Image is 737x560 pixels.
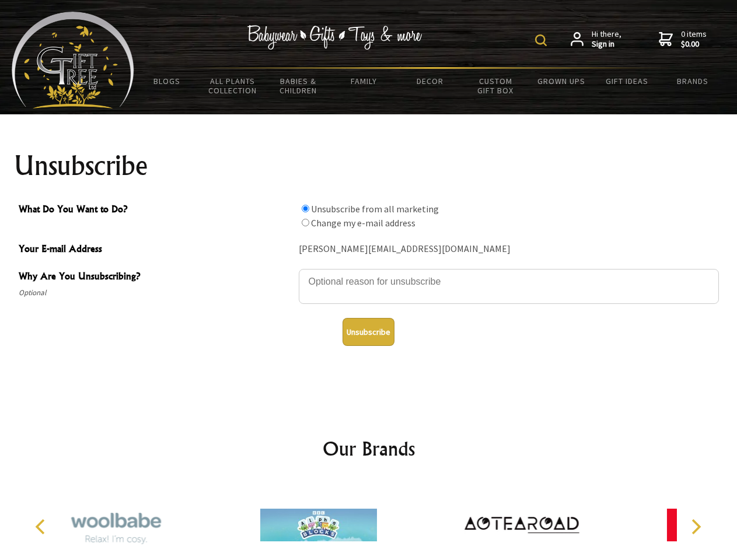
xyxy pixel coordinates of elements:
[594,69,660,93] a: Gift Ideas
[14,152,724,180] h1: Unsubscribe
[571,29,621,50] a: Hi there,Sign in
[331,69,397,93] a: Family
[660,69,726,93] a: Brands
[683,514,708,540] button: Next
[311,203,439,215] label: Unsubscribe from all marketing
[247,25,422,50] img: Babywear - Gifts - Toys & more
[200,69,266,103] a: All Plants Collection
[659,29,707,50] a: 0 items$0.00
[302,219,309,226] input: What Do You Want to Do?
[681,39,707,50] strong: $0.00
[463,69,529,103] a: Custom Gift Box
[19,269,293,286] span: Why Are You Unsubscribing?
[134,69,200,93] a: BLOGS
[29,514,55,540] button: Previous
[299,240,719,258] div: [PERSON_NAME][EMAIL_ADDRESS][DOMAIN_NAME]
[343,318,394,346] button: Unsubscribe
[19,286,293,300] span: Optional
[535,34,547,46] img: product search
[19,202,293,219] span: What Do You Want to Do?
[299,269,719,304] textarea: Why Are You Unsubscribing?
[681,29,707,50] span: 0 items
[397,69,463,93] a: Decor
[528,69,594,93] a: Grown Ups
[302,205,309,212] input: What Do You Want to Do?
[592,29,621,50] span: Hi there,
[19,242,293,258] span: Your E-mail Address
[12,12,134,108] img: Babyware - Gifts - Toys and more...
[23,435,714,463] h2: Our Brands
[311,217,415,229] label: Change my e-mail address
[266,69,331,103] a: Babies & Children
[592,39,621,50] strong: Sign in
